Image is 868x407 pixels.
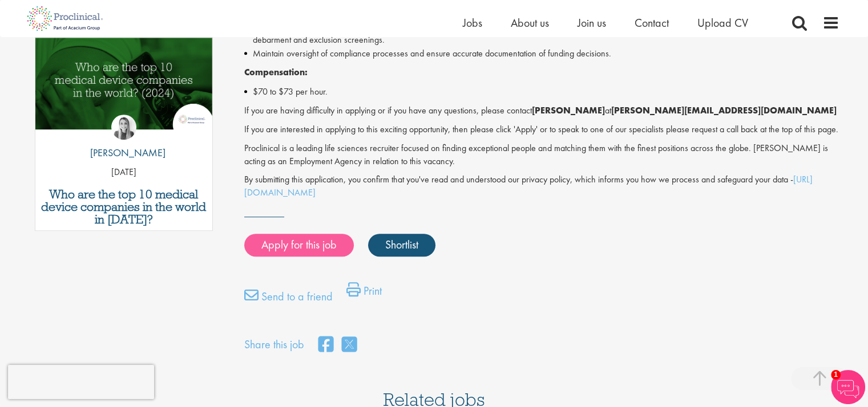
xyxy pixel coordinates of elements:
[244,142,839,168] p: Proclinical is a leading life sciences recruiter focused on finding exceptional people and matchi...
[368,234,435,257] a: Shortlist
[244,288,333,311] a: Send to a friend
[111,115,136,140] img: Hannah Burke
[244,104,839,117] p: If you are having difficulty in applying or if you have any questions, please contact at
[244,123,839,136] p: If you are interested in applying to this exciting opportunity, then please click 'Apply' or to s...
[244,336,304,353] label: Share this job
[41,188,207,226] a: Who are the top 10 medical device companies in the world in [DATE]?
[35,38,213,139] a: Link to a post
[635,15,669,30] a: Contact
[578,15,606,30] a: Join us
[244,66,308,78] strong: Compensation:
[511,15,549,30] a: About us
[35,38,213,129] img: Top 10 Medical Device Companies 2024
[463,15,482,30] a: Jobs
[346,282,382,305] a: Print
[342,333,357,357] a: share on twitter
[611,104,837,116] strong: [PERSON_NAME][EMAIL_ADDRESS][DOMAIN_NAME]
[831,370,841,380] span: 1
[244,173,813,198] a: [URL][DOMAIN_NAME]
[318,333,333,357] a: share on facebook
[82,115,165,166] a: Hannah Burke [PERSON_NAME]
[8,365,154,399] iframe: reCAPTCHA
[831,370,865,404] img: Chatbot
[82,145,165,160] p: [PERSON_NAME]
[244,85,839,99] li: $70 to $73 per hour.
[35,166,213,179] p: [DATE]
[532,104,605,116] strong: [PERSON_NAME]
[244,234,354,257] a: Apply for this job
[244,173,839,200] p: By submitting this application, you confirm that you've read and understood our privacy policy, w...
[697,15,748,30] a: Upload CV
[244,47,839,60] li: Maintain oversight of compliance processes and ensure accurate documentation of funding decisions.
